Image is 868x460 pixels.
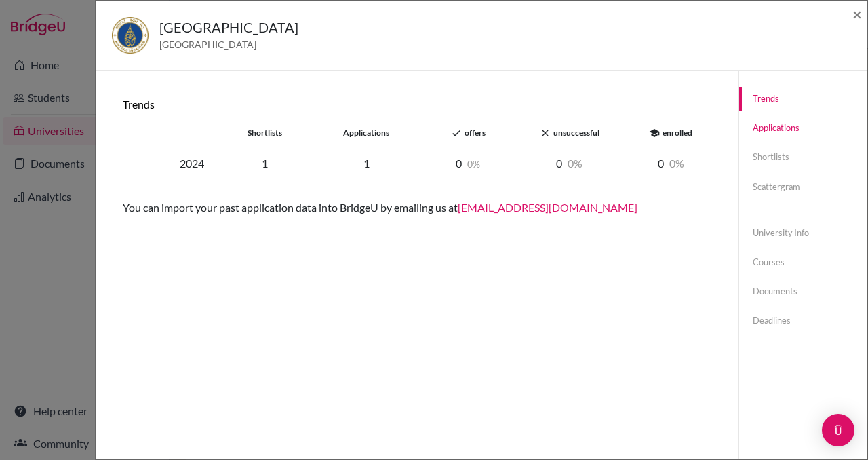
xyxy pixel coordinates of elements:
div: 2024 [113,155,214,172]
a: Shortlists [739,145,867,169]
div: 0 [620,155,722,172]
h6: Trends [123,98,711,111]
div: 1 [214,155,316,172]
h5: [GEOGRAPHIC_DATA] [159,17,298,37]
i: school [649,128,660,138]
i: close [540,128,551,138]
span: enrolled [663,128,692,138]
span: 0 [467,158,480,170]
a: Scattergram [739,175,867,199]
a: Trends [739,87,867,111]
a: Applications [739,116,867,140]
div: Open Intercom Messenger [822,414,854,446]
span: [GEOGRAPHIC_DATA] [159,37,298,52]
button: Close [852,6,862,22]
div: 1 [315,155,417,172]
a: [EMAIL_ADDRESS][DOMAIN_NAME] [458,201,637,214]
span: unsuccessful [553,128,599,138]
a: Courses [739,250,867,274]
div: shortlists [214,127,316,139]
p: You can import your past application data into BridgeU by emailing us at [123,199,711,216]
div: applications [315,127,417,139]
a: University info [739,221,867,245]
span: 0 [568,157,583,170]
img: th_mah_2grbuqty.jpeg [112,17,149,54]
span: 0 [669,157,684,170]
div: 0 [519,155,620,172]
a: Documents [739,280,867,303]
span: × [852,4,862,24]
i: done [451,128,462,138]
span: offers [465,128,486,138]
div: 0 [417,155,519,172]
a: Deadlines [739,309,867,332]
